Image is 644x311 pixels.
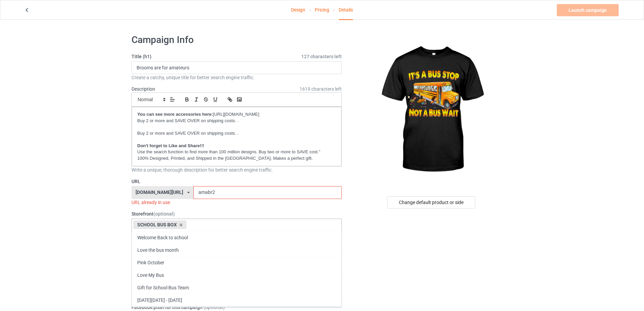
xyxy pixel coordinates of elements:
[300,86,342,92] span: 1619 characters left
[315,0,329,19] a: Pricing
[301,53,342,60] span: 127 characters left
[137,155,336,162] p: 100% Designed, Printed, and Shipped in the [GEOGRAPHIC_DATA]. Makes a perfect gift.
[132,231,341,244] div: Welcome Back to school
[132,294,341,306] div: [DATE][DATE] - [DATE]
[132,199,342,206] div: URL already in use
[132,86,155,92] label: Description
[387,196,475,208] div: Change default product or side
[339,0,353,20] div: Details
[137,111,336,118] p: [URL][DOMAIN_NAME]
[132,74,342,81] div: Create a catchy, unique title for better search engine traffic.
[132,256,341,269] div: Pink October
[132,244,341,256] div: Love the bus month
[137,149,336,155] p: Use the search function to find more than 100 million designs. Buy two or more to SAVE cost."
[137,112,213,117] strong: You can see more accessories here:
[132,166,342,173] div: Write a unique, thorough description for better search engine traffic.
[132,34,342,46] h1: Campaign Info
[132,53,342,60] label: Title (h1)
[132,281,341,294] div: Gift for School Bus Team
[132,178,342,185] label: URL
[132,269,341,281] div: Love My Bus
[137,130,336,137] p: Buy 2 or more and SAVE OVER on shipping costs. .
[136,190,183,195] div: [DOMAIN_NAME][URL]
[137,118,336,124] p: Buy 2 or more and SAVE OVER on shipping costs. .
[291,0,305,19] a: Design
[134,221,186,229] div: SCHOOL BUS BOX
[132,304,342,311] label: Facebook pixel for this campaign
[137,143,204,148] strong: Don't forget to Like and Share!!!
[132,210,342,217] label: Storefront
[204,305,225,310] span: (optional)
[153,211,175,217] span: (optional)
